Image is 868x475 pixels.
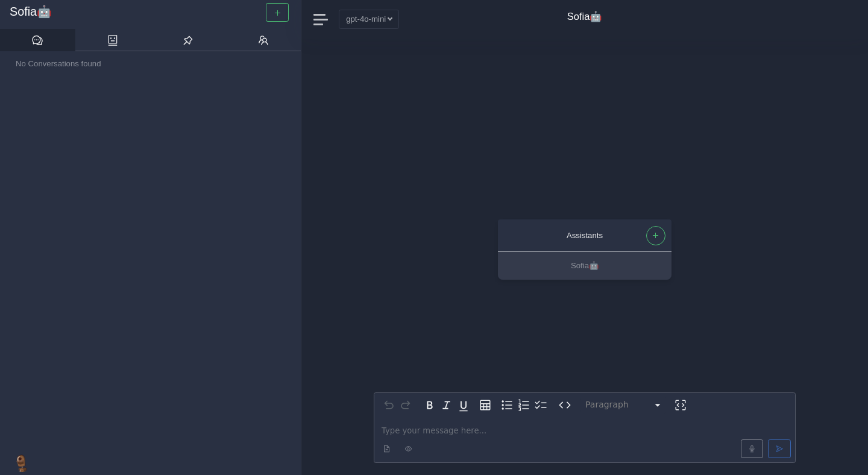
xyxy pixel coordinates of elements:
[580,397,667,414] button: Block type
[455,397,472,414] button: Underline
[10,5,291,19] a: Sofia🤖
[498,397,549,414] div: toggle group
[567,11,603,23] h4: Sofia🤖
[421,397,438,414] button: Bold
[556,397,573,414] button: Inline code format
[515,397,532,414] button: Numbered list
[339,10,399,28] button: gpt-4o-mini
[498,253,671,280] button: Sofia🤖
[498,397,515,414] button: Bulleted list
[532,397,549,414] button: Check list
[510,229,659,242] div: Assistants
[438,397,455,414] button: Italic
[374,417,795,462] div: editable markdown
